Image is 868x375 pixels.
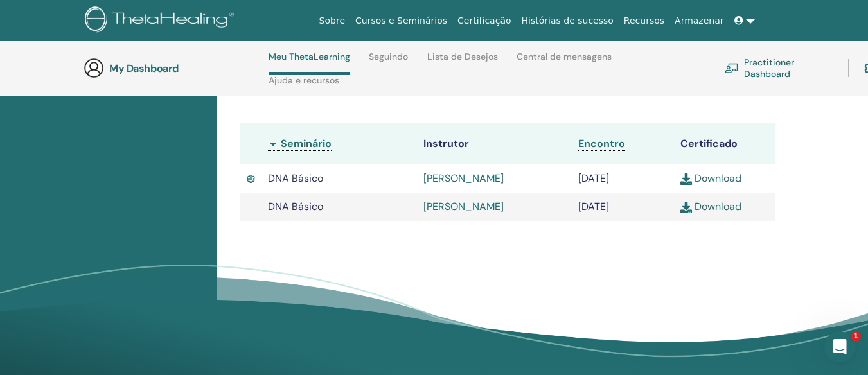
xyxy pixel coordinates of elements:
img: generic-user-icon.jpg [84,58,104,78]
img: download.svg [680,202,692,213]
a: Practitioner Dashboard [725,54,833,82]
td: [DATE] [572,193,673,221]
a: Ajuda e recursos [269,75,339,96]
a: Cursos e Seminários [350,9,452,33]
th: Instrutor [417,123,572,164]
span: Encontro [578,137,625,150]
a: [PERSON_NAME] [423,200,504,213]
a: Download [680,200,741,213]
img: download.svg [680,173,692,185]
span: DNA Básico [268,200,323,213]
a: Lista de Desejos [427,51,498,72]
a: [PERSON_NAME] [423,171,504,185]
img: logo.png [85,6,238,35]
h3: My Dashboard [109,62,238,74]
a: Histórias de sucesso [517,9,619,33]
a: Download [680,171,741,185]
a: Meu ThetaLearning [269,51,350,75]
a: Certificação [452,9,516,33]
span: DNA Básico [268,171,323,185]
a: Encontro [578,137,625,151]
td: [DATE] [572,164,673,193]
a: Seguindo [369,51,408,72]
a: Central de mensagens [517,51,612,72]
a: Recursos [619,9,669,33]
a: Armazenar [669,9,729,33]
img: Active Certificate [247,173,255,185]
img: chalkboard-teacher.svg [725,63,739,73]
span: 1 [851,331,861,342]
iframe: Intercom live chat [824,331,855,362]
th: Certificado [674,123,775,164]
a: Sobre [314,9,350,33]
